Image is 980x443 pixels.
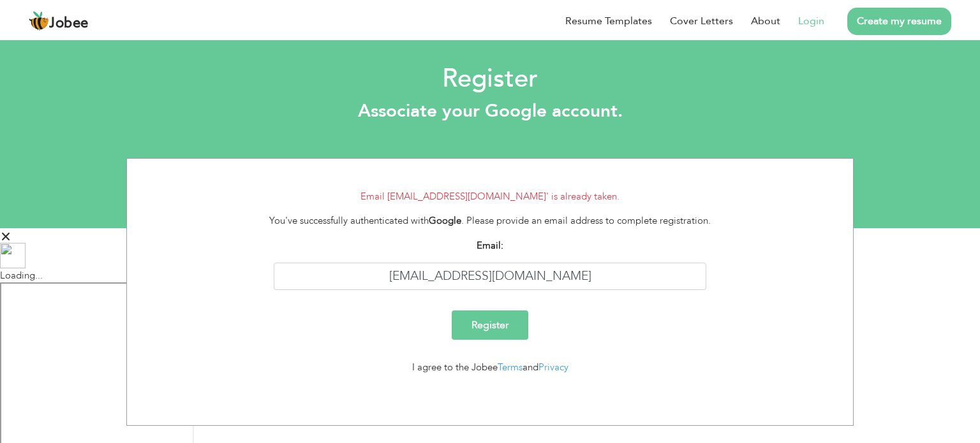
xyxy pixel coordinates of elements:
a: Login [798,13,824,29]
strong: Email: [477,239,503,252]
div: I agree to the Jobee and [255,360,726,375]
a: Cover Letters [670,13,733,29]
h3: Associate your Google account. [10,101,970,122]
a: Privacy [538,361,568,374]
input: Register [452,310,528,340]
li: Email [EMAIL_ADDRESS][DOMAIN_NAME]' is already taken. [137,189,843,204]
h2: Register [10,62,970,96]
a: Jobee [29,11,89,31]
strong: Google [429,214,461,227]
a: Resume Templates [565,13,652,29]
a: Create my resume [847,8,951,35]
span: Jobee [49,17,89,31]
a: About [751,13,780,29]
img: jobee.io [29,11,49,31]
div: You've successfully authenticated with . Please provide an email address to complete registration. [255,214,726,228]
input: Enter your email address [274,263,707,290]
a: Terms [498,361,523,374]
